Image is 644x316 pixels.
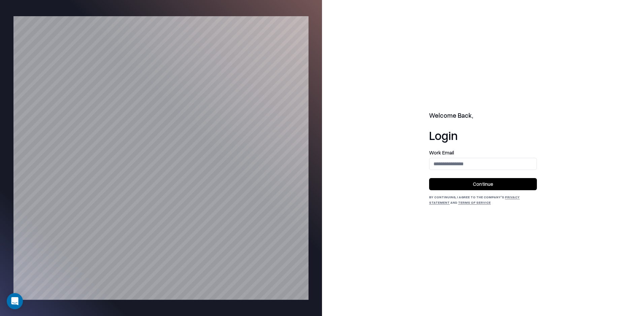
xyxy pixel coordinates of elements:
[429,150,537,155] label: Work Email
[429,111,537,120] h2: Welcome Back,
[429,194,537,205] div: By continuing, I agree to the Company's and
[429,178,537,190] button: Continue
[458,200,491,204] a: Terms of Service
[7,293,23,309] div: Open Intercom Messenger
[429,195,520,204] a: Privacy Statement
[429,128,537,142] h1: Login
